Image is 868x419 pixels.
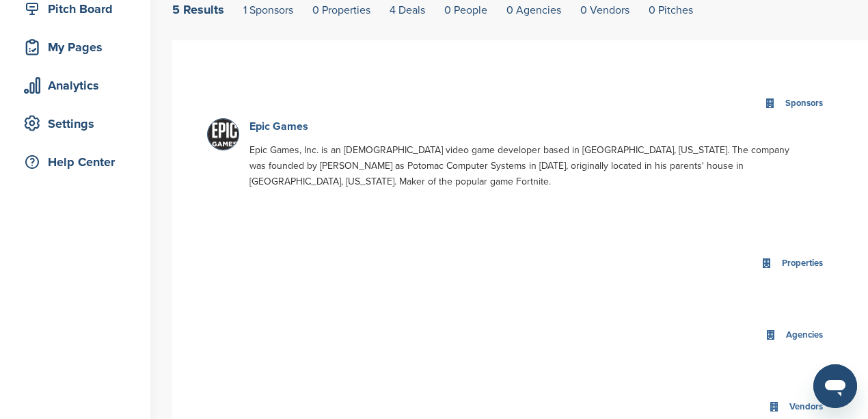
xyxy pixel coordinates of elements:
a: Help Center [14,146,137,178]
div: Analytics [21,73,137,98]
a: 1 Sponsors [243,3,293,17]
a: My Pages [14,31,137,63]
a: 0 Vendors [580,3,629,17]
div: Vendors [786,399,826,415]
div: My Pages [21,35,137,59]
p: Epic Games, Inc. is an [DEMOGRAPHIC_DATA] video game developer based in [GEOGRAPHIC_DATA], [US_ST... [249,142,799,189]
a: Analytics [14,70,137,101]
a: 0 People [444,3,487,17]
a: 4 Deals [390,3,425,17]
div: 5 Results [172,3,224,16]
a: 0 Agencies [506,3,561,17]
a: 0 Pitches [649,3,693,17]
div: Properties [778,256,826,271]
img: Screenshot 2018 11 06 at 8.40.46 am [208,119,242,150]
div: Help Center [21,150,137,174]
a: 0 Properties [312,3,370,17]
a: Settings [14,108,137,139]
div: Settings [21,111,137,136]
iframe: Button to launch messaging window [813,364,857,408]
div: Agencies [783,327,826,343]
div: Sponsors [782,96,826,111]
a: Epic Games [249,120,308,133]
